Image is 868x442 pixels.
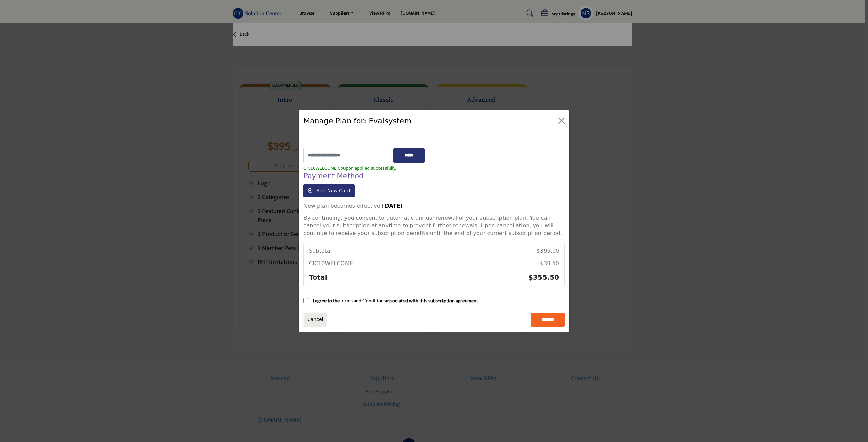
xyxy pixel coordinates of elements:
p: By continuing, you consent to automatic annual renewal of your subscription plan. You can cancel ... [303,214,565,237]
h5: Total [309,272,328,282]
span: CIC10WELCOME Coupon applied successfully. [303,166,396,171]
a: Close [303,312,327,327]
button: Close [556,115,567,126]
h4: Payment Method [303,172,565,181]
span: Add New Card [316,188,350,193]
p: -$39.50 [538,260,559,267]
p: Subtotal [309,247,332,255]
h5: $355.50 [528,272,559,282]
p: New plan becomes effective: [303,202,565,210]
h1: Manage Plan for: Evalsystem [303,115,412,126]
p: $395.00 [537,247,559,255]
p: I agree to the associated with this subscription agreement [313,297,478,304]
button: Add New Card [303,184,355,197]
p: CIC10WELCOME [309,260,353,267]
strong: [DATE] [382,203,403,209]
a: Terms and Conditions [340,298,386,303]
